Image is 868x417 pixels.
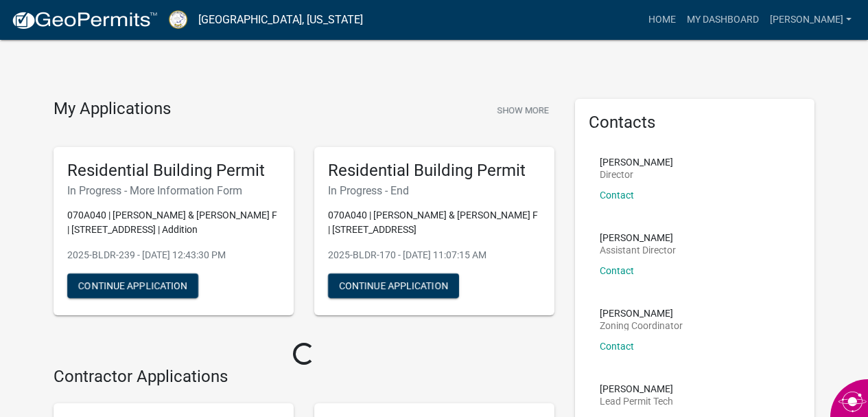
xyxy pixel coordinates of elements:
button: Continue Application [328,273,459,298]
img: Putnam County, Georgia [169,10,187,29]
p: Lead Permit Tech [600,396,673,406]
p: 2025-BLDR-170 - [DATE] 11:07:15 AM [328,248,541,262]
h5: Contacts [589,113,801,133]
a: [GEOGRAPHIC_DATA], [US_STATE] [198,8,363,32]
a: Contact [600,341,634,352]
button: Continue Application [67,273,198,298]
a: [PERSON_NAME] [764,7,857,33]
p: Zoning Coordinator [600,321,683,330]
h6: In Progress - End [328,184,541,197]
p: [PERSON_NAME] [600,233,676,243]
a: My Dashboard [681,7,764,33]
p: 070A040 | [PERSON_NAME] & [PERSON_NAME] F | [STREET_ADDRESS] [328,208,541,237]
a: Home [643,7,681,33]
p: 070A040 | [PERSON_NAME] & [PERSON_NAME] F | [STREET_ADDRESS] | Addition [67,208,280,237]
p: [PERSON_NAME] [600,308,683,318]
a: Contact [600,265,634,276]
h5: Residential Building Permit [67,161,280,181]
h4: My Applications [54,99,171,120]
p: [PERSON_NAME] [600,384,673,394]
p: Director [600,170,673,179]
h6: In Progress - More Information Form [67,184,280,197]
p: Assistant Director [600,245,676,255]
p: [PERSON_NAME] [600,157,673,167]
button: Show More [491,99,554,122]
h5: Residential Building Permit [328,161,541,181]
h4: Contractor Applications [54,367,554,387]
a: Contact [600,190,634,201]
p: 2025-BLDR-239 - [DATE] 12:43:30 PM [67,248,280,262]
